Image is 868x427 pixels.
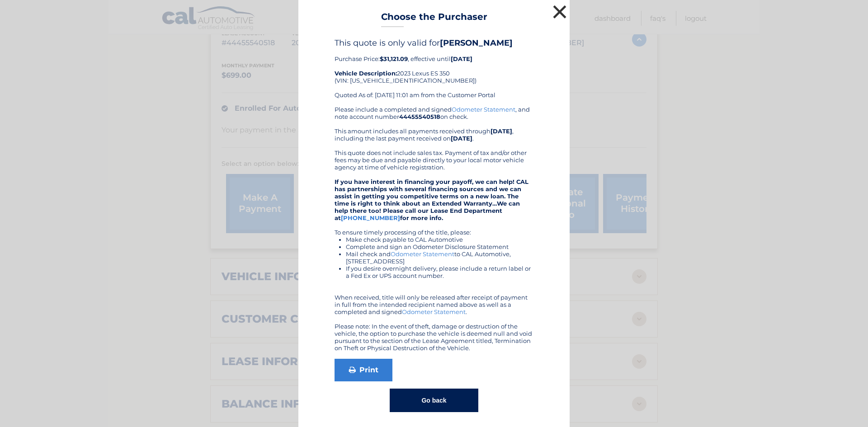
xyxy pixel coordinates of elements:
[335,359,392,381] a: Print
[346,236,533,243] li: Make check payable to CAL Automotive
[491,127,512,135] b: [DATE]
[346,265,533,279] li: If you desire overnight delivery, please include a return label or a Fed Ex or UPS account number.
[399,113,440,120] b: 44455540518
[451,55,472,62] b: [DATE]
[440,38,513,48] b: [PERSON_NAME]
[402,308,466,315] a: Odometer Statement
[381,11,487,27] h3: Choose the Purchaser
[335,178,528,221] strong: If you have interest in financing your payoff, we can help! CAL has partnerships with several fin...
[452,106,515,113] a: Odometer Statement
[341,214,400,221] a: [PHONE_NUMBER]
[551,3,569,21] button: ×
[380,55,408,62] b: $31,121.09
[346,243,533,250] li: Complete and sign an Odometer Disclosure Statement
[451,135,472,142] b: [DATE]
[335,70,397,77] strong: Vehicle Description:
[390,389,478,412] button: Go back
[335,38,533,48] h4: This quote is only valid for
[346,250,533,265] li: Mail check and to CAL Automotive, [STREET_ADDRESS]
[335,106,533,352] div: Please include a completed and signed , and note account number on check. This amount includes al...
[391,250,454,258] a: Odometer Statement
[335,38,533,106] div: Purchase Price: , effective until 2023 Lexus ES 350 (VIN: [US_VEHICLE_IDENTIFICATION_NUMBER]) Quo...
